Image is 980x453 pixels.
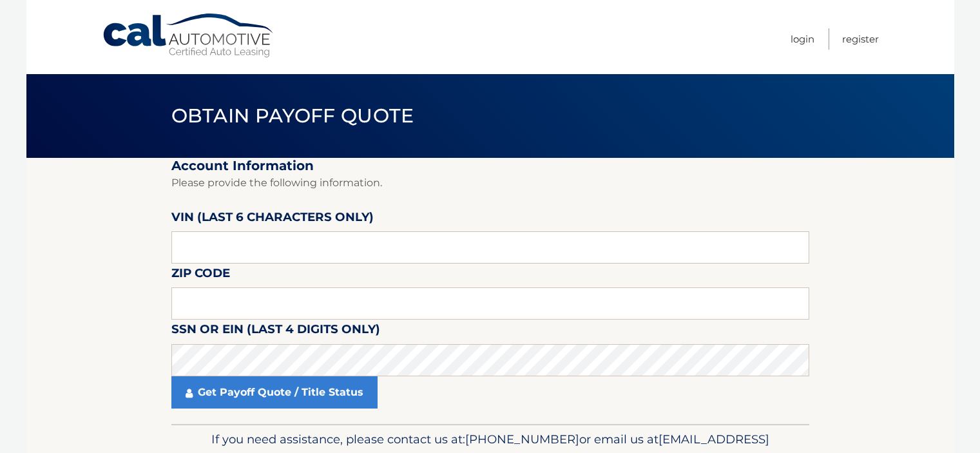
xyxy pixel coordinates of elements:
[842,28,879,50] a: Register
[171,264,230,287] label: Zip Code
[171,376,378,409] a: Get Payoff Quote / Title Status
[171,207,374,231] label: VIN (last 6 characters only)
[102,13,276,59] a: Cal Automotive
[171,320,380,343] label: SSN or EIN (last 4 digits only)
[465,432,579,447] span: [PHONE_NUMBER]
[791,28,814,50] a: Login
[171,174,809,192] p: Please provide the following information.
[171,104,414,128] span: Obtain Payoff Quote
[171,158,809,174] h2: Account Information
